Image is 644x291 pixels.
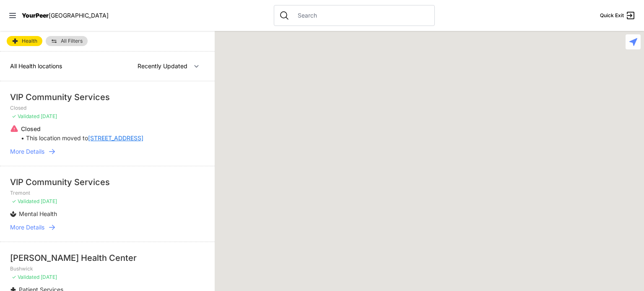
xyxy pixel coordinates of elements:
span: ✓ Validated [12,113,39,119]
p: • This location moved to [21,134,143,142]
div: VIP Community Services [10,91,205,103]
input: Search [293,11,429,20]
p: Bushwick [10,265,205,272]
span: Health [22,39,37,44]
span: ✓ Validated [12,198,39,204]
span: [GEOGRAPHIC_DATA] [49,12,109,19]
span: More Details [10,147,44,156]
span: Quick Exit [600,12,624,19]
p: Tremont [10,190,205,196]
a: More Details [10,223,205,232]
span: Mental Health [19,210,57,217]
a: YourPeer[GEOGRAPHIC_DATA] [22,13,109,18]
span: [DATE] [41,198,57,204]
a: [STREET_ADDRESS] [88,134,143,142]
div: VIP Community Services [10,176,205,188]
p: Closed [10,105,205,111]
span: YourPeer [22,12,49,19]
span: More Details [10,223,44,232]
span: ✓ Validated [12,274,39,280]
p: Closed [21,125,143,133]
span: [DATE] [41,113,57,119]
span: [DATE] [41,274,57,280]
a: More Details [10,147,205,156]
span: All Filters [61,39,83,44]
a: Health [7,36,42,46]
a: All Filters [46,36,88,46]
a: Quick Exit [600,10,636,21]
span: All Health locations [10,62,62,70]
div: [PERSON_NAME] Health Center [10,252,205,264]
